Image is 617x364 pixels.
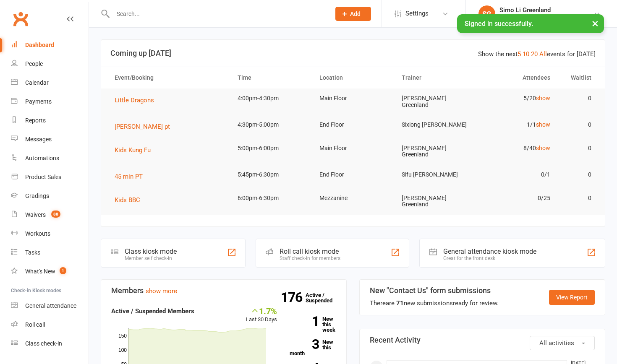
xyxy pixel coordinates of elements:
a: Messages [11,130,89,149]
div: Simo Li Greenland [499,6,593,14]
a: People [11,55,89,73]
div: Class check-in [25,340,62,347]
a: show [536,121,550,128]
div: Last 30 Days [246,306,277,324]
a: Reports [11,111,89,130]
div: Member self check-in [125,255,177,261]
strong: 1 [290,315,319,328]
span: Kids BBC [115,196,140,204]
th: Waitlist [558,67,599,88]
div: What's New [25,268,55,275]
td: Main Floor [312,88,394,108]
a: Automations [11,149,89,168]
td: 1/1 [476,115,558,135]
strong: 176 [281,291,306,304]
td: 4:30pm-5:00pm [230,115,312,135]
div: Roll call [25,321,45,328]
td: 5:00pm-6:00pm [230,138,312,158]
td: Sixiong [PERSON_NAME] [394,115,476,135]
h3: Members [111,286,336,295]
span: Kids Kung Fu [115,146,151,154]
span: [PERSON_NAME] pt [115,123,170,130]
th: Location [312,67,394,88]
td: Main Floor [312,138,394,158]
button: × [588,14,603,32]
td: End Floor [312,115,394,135]
div: Gradings [25,192,49,199]
td: 5:45pm-6:30pm [230,165,312,185]
td: [PERSON_NAME] Greenland [394,88,476,115]
span: Little Dragons [115,96,154,104]
span: Add [350,10,361,17]
th: Event/Booking [107,67,230,88]
div: Waivers [25,211,46,218]
button: Kids Kung Fu [115,145,157,155]
button: All activities [530,336,595,350]
a: View Report [549,290,595,305]
td: End Floor [312,165,394,185]
div: Tasks [25,249,40,256]
button: 45 min PT [115,172,149,182]
a: Waivers 88 [11,205,89,224]
div: SG [478,5,495,22]
th: Time [230,67,312,88]
td: Sifu [PERSON_NAME] [394,165,476,185]
span: Signed in successfully. [465,20,533,28]
div: Automations [25,155,59,161]
button: Kids BBC [115,195,146,205]
th: Trainer [394,67,476,88]
a: Dashboard [11,36,89,55]
a: Product Sales [11,168,89,187]
a: show [536,145,550,151]
span: 88 [51,211,60,218]
div: Class kiosk mode [125,247,177,255]
a: 3New this month [290,339,337,356]
div: People [25,60,43,67]
div: Workouts [25,230,50,237]
td: 0 [558,88,599,108]
a: 20 [531,50,538,58]
div: Product Sales [25,174,61,180]
span: Settings [405,4,429,23]
a: 10 [523,50,529,58]
td: [PERSON_NAME] Greenland [394,138,476,165]
td: 4:00pm-4:30pm [230,88,312,108]
td: 8/40 [476,138,558,158]
h3: Recent Activity [370,336,595,344]
td: 5/20 [476,88,558,108]
a: Tasks [11,243,89,262]
button: [PERSON_NAME] pt [115,122,176,132]
input: Search... [110,8,324,20]
td: 0/1 [476,165,558,185]
strong: Active / Suspended Members [111,307,194,315]
td: 0 [558,138,599,158]
a: What's New1 [11,262,89,281]
div: Roll call kiosk mode [280,247,340,255]
td: [PERSON_NAME] Greenland [394,188,476,215]
h3: Coming up [DATE] [110,49,596,57]
h3: New "Contact Us" form submissions [370,286,499,295]
td: Mezzanine [312,188,394,208]
a: 176Active / Suspended [306,286,342,309]
div: Emerald Dragon Martial Arts Pty Ltd [499,14,593,21]
a: 1New this week [290,316,337,333]
button: Little Dragons [115,95,160,105]
div: Payments [25,98,52,105]
th: Attendees [476,67,558,88]
span: 1 [60,267,66,274]
div: Reports [25,117,46,124]
td: 0 [558,165,599,185]
div: General attendance kiosk mode [443,247,536,255]
a: Workouts [11,224,89,243]
a: 5 [518,50,521,58]
div: Messages [25,136,52,143]
a: show more [146,287,177,295]
strong: 71 [396,299,404,307]
div: 1.7% [246,306,277,315]
div: Calendar [25,79,49,86]
td: 0/25 [476,188,558,208]
td: 0 [558,115,599,135]
a: Payments [11,92,89,111]
a: Calendar [11,73,89,92]
div: General attendance [25,302,76,309]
